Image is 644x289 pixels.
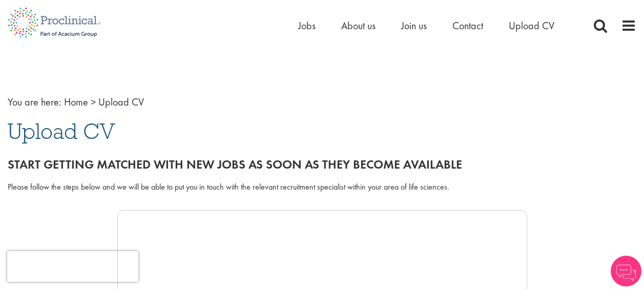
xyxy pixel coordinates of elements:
[7,251,138,282] iframe: reCAPTCHA
[509,19,554,32] a: Upload CV
[401,19,427,32] a: Join us
[8,95,61,109] span: You are here:
[98,95,144,109] span: Upload CV
[8,158,636,171] h2: Start getting matched with new jobs as soon as they become available
[298,19,316,32] a: Jobs
[8,117,115,145] span: Upload CV
[64,95,88,109] a: breadcrumb link
[8,181,636,193] div: Please follow the steps below and we will be able to put you in touch with the relevant recruitme...
[611,256,641,286] img: Chatbot
[452,19,483,32] a: Contact
[341,19,376,32] a: About us
[91,95,96,109] span: >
